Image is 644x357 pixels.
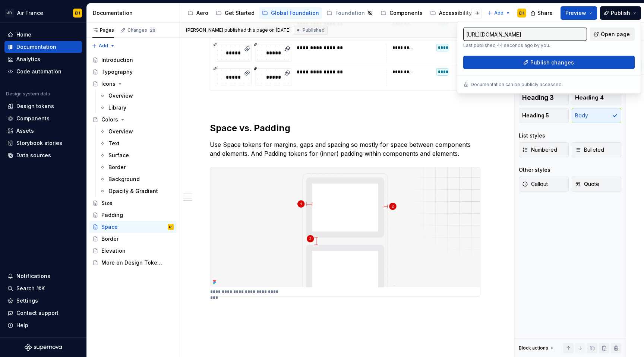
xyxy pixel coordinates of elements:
[6,91,50,97] div: Design system data
[323,7,376,19] a: Foundation
[196,9,208,17] div: Aero
[89,54,177,269] div: Page tree
[184,6,483,20] div: Page tree
[108,140,120,147] div: Text
[439,9,472,17] div: Accessibility
[101,68,133,76] div: Typography
[519,343,555,353] div: Block actions
[4,295,82,307] a: Settings
[4,149,82,161] a: Data sources
[4,125,82,137] a: Assets
[519,345,548,351] div: Block actions
[4,282,82,294] button: Search ⌘K
[522,112,549,119] span: Heading 5
[4,66,82,78] a: Code automation
[4,41,82,53] a: Documentation
[572,90,622,105] button: Heading 4
[1,5,85,21] button: ADAir FranceEH
[210,167,480,287] img: b66db78e-8d9a-4b3a-a689-0bc8dcb4e107.png
[89,233,177,245] a: Border
[17,9,43,17] div: Air France
[16,56,40,63] div: Analytics
[97,149,177,161] a: Surface
[519,142,569,157] button: Numbered
[101,259,163,266] div: More on Design Tokens
[5,9,14,18] div: AD
[4,53,82,65] a: Analytics
[101,247,126,255] div: Elevation
[485,8,513,18] button: Add
[519,108,569,123] button: Heading 5
[97,173,177,185] a: Background
[89,54,177,66] a: Introduction
[89,245,177,257] a: Elevation
[89,221,177,233] a: SpaceEH
[89,41,117,51] button: Add
[389,9,423,17] div: Components
[89,209,177,221] a: Padding
[471,82,563,88] p: Documentation can be publicly accessed.
[16,152,51,159] div: Data sources
[4,319,82,331] button: Help
[601,31,630,38] span: Open page
[89,114,177,126] a: Colors
[93,9,177,17] div: Documentation
[463,56,635,69] button: Publish changes
[303,27,325,33] span: Published
[101,211,123,219] div: Padding
[210,140,480,158] p: Use Space tokens for margins, gaps and spacing so mostly for space between components and element...
[97,138,177,149] a: Text
[16,322,28,329] div: Help
[611,9,630,17] span: Publish
[378,7,426,19] a: Components
[97,161,177,173] a: Border
[519,166,550,174] div: Other styles
[108,104,126,111] div: Library
[259,7,322,19] a: Global Foundation
[101,235,119,243] div: Border
[16,285,45,292] div: Search ⌘K
[335,9,365,17] div: Foundation
[519,177,569,192] button: Callout
[92,27,114,33] div: Pages
[225,9,255,17] div: Get Started
[213,7,258,19] a: Get Started
[108,152,129,159] div: Surface
[99,43,108,49] span: Add
[519,132,545,139] div: List styles
[522,146,557,154] span: Numbered
[16,115,50,122] div: Components
[186,27,223,33] span: [PERSON_NAME]
[530,59,574,66] span: Publish changes
[16,309,59,317] div: Contact support
[427,7,475,19] a: Accessibility
[537,9,553,17] span: Share
[575,146,604,154] span: Bulleted
[184,7,211,19] a: Aero
[101,116,118,123] div: Colors
[25,344,62,351] svg: Supernova Logo
[16,68,61,75] div: Code automation
[101,223,118,231] div: Space
[575,94,604,101] span: Heading 4
[97,90,177,102] a: Overview
[561,6,597,20] button: Preview
[572,177,622,192] button: Quote
[16,297,38,304] div: Settings
[271,9,319,17] div: Global Foundation
[522,180,548,188] span: Callout
[16,127,34,135] div: Assets
[89,197,177,209] a: Size
[527,6,558,20] button: Share
[108,164,126,171] div: Border
[89,257,177,269] a: More on Design Tokens
[224,27,291,33] div: published this page on [DATE]
[108,176,140,183] div: Background
[127,27,157,33] div: Changes
[108,92,133,99] div: Overview
[575,180,599,188] span: Quote
[572,142,622,157] button: Bulleted
[16,139,62,147] div: Storybook stories
[89,66,177,78] a: Typography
